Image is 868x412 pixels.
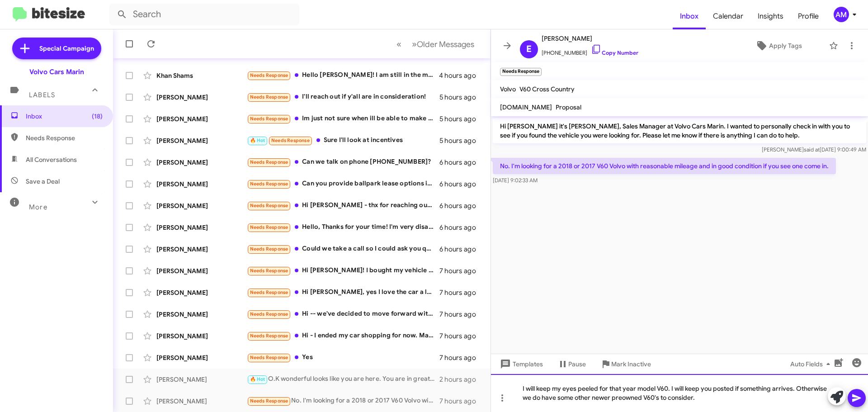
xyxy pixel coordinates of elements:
[417,39,474,49] span: Older Messages
[109,4,299,25] input: Search
[732,38,825,54] button: Apply Tags
[396,38,401,50] span: «
[611,356,651,372] span: Mark Inactive
[542,44,638,57] span: [PHONE_NUMBER]
[250,333,288,339] span: Needs Response
[762,146,866,153] span: [PERSON_NAME] [DATE] 9:00:49 AM
[12,38,101,59] a: Special Campaign
[439,93,483,102] div: 5 hours ago
[556,103,581,111] span: Proposal
[271,137,310,143] span: Needs Response
[491,356,550,372] button: Templates
[250,289,288,295] span: Needs Response
[493,177,538,184] span: [DATE] 9:02:33 AM
[439,71,483,80] div: 4 hours ago
[783,356,841,372] button: Auto Fields
[550,356,593,372] button: Pause
[247,92,439,102] div: I'll reach out if y'all are in consideration!
[156,114,247,123] div: [PERSON_NAME]
[156,288,247,297] div: [PERSON_NAME]
[498,356,543,372] span: Templates
[493,158,836,174] p: No. I'm looking for a 2018 or 2017 V60 Volvo with reasonable mileage and in good condition if you...
[834,7,849,22] div: AM
[247,309,439,319] div: Hi -- we've decided to move forward with another vehicle. Thank you
[39,44,94,53] span: Special Campaign
[250,224,288,230] span: Needs Response
[568,356,586,372] span: Pause
[156,310,247,319] div: [PERSON_NAME]
[391,35,407,53] button: Previous
[156,71,247,80] div: Khan Shams
[92,112,103,121] span: (18)
[247,374,439,384] div: O.K wonderful looks like you are here. You are in great hands. Please let me know if there is any...
[439,180,483,189] div: 6 hours ago
[439,331,483,341] div: 7 hours ago
[593,356,658,372] button: Mark Inactive
[250,116,288,122] span: Needs Response
[250,355,288,360] span: Needs Response
[804,146,820,153] span: said at
[247,331,439,341] div: Hi - I ended my car shopping for now. Maybe check in with me again in [DATE]. Thanks.
[156,266,247,275] div: [PERSON_NAME]
[526,42,532,57] span: E
[542,33,638,44] span: [PERSON_NAME]
[706,3,750,29] span: Calendar
[250,311,288,317] span: Needs Response
[156,136,247,145] div: [PERSON_NAME]
[247,70,439,81] div: Hello [PERSON_NAME]! I am still in the market, but I am not in a hurry to buy one now. Most proba...
[673,3,706,29] a: Inbox
[439,136,483,145] div: 5 hours ago
[250,94,288,100] span: Needs Response
[491,374,868,412] div: I will keep my eyes peeled for that year model V60. I will keep you posted if something arrives. ...
[156,397,247,406] div: [PERSON_NAME]
[247,244,439,254] div: Could we take a call so I could ask you questions about the lease agreement ?
[26,155,77,164] span: All Conversations
[392,35,480,53] nav: Page navigation example
[247,157,439,167] div: Can we talk on phone [PHONE_NUMBER]?
[156,180,247,189] div: [PERSON_NAME]
[247,179,439,189] div: Can you provide ballpark lease options in terms of down payment and monthly?
[769,38,802,54] span: Apply Tags
[439,158,483,167] div: 6 hours ago
[500,85,516,93] span: Volvo
[439,397,483,406] div: 7 hours ago
[250,376,265,382] span: 🔥 Hot
[493,118,866,143] p: Hi [PERSON_NAME] it's [PERSON_NAME], Sales Manager at Volvo Cars Marin. I wanted to personally ch...
[439,201,483,210] div: 6 hours ago
[247,265,439,276] div: Hi [PERSON_NAME]! I bought my vehicle [DATE] at the dealership with [PERSON_NAME]. He was very co...
[156,375,247,384] div: [PERSON_NAME]
[29,91,55,99] span: Labels
[439,353,483,362] div: 7 hours ago
[439,223,483,232] div: 6 hours ago
[250,137,265,143] span: 🔥 Hot
[439,310,483,319] div: 7 hours ago
[591,49,638,56] a: Copy Number
[439,266,483,275] div: 7 hours ago
[247,396,439,406] div: No. I'm looking for a 2018 or 2017 V60 Volvo with reasonable mileage and in good condition if you...
[791,3,826,29] a: Profile
[156,245,247,254] div: [PERSON_NAME]
[26,177,60,186] span: Save a Deal
[750,3,791,29] a: Insights
[439,114,483,123] div: 5 hours ago
[250,72,288,78] span: Needs Response
[156,158,247,167] div: [PERSON_NAME]
[247,287,439,298] div: Hi [PERSON_NAME], yes I love the car a lot. I think my only wish was that it was a plug in hybrid
[156,201,247,210] div: [PERSON_NAME]
[250,203,288,208] span: Needs Response
[29,203,47,211] span: More
[250,268,288,274] span: Needs Response
[247,135,439,146] div: Sure I'll look at incentives
[250,181,288,187] span: Needs Response
[156,353,247,362] div: [PERSON_NAME]
[250,398,288,404] span: Needs Response
[156,223,247,232] div: [PERSON_NAME]
[156,331,247,341] div: [PERSON_NAME]
[500,68,542,76] small: Needs Response
[406,35,480,53] button: Next
[790,356,834,372] span: Auto Fields
[439,288,483,297] div: 7 hours ago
